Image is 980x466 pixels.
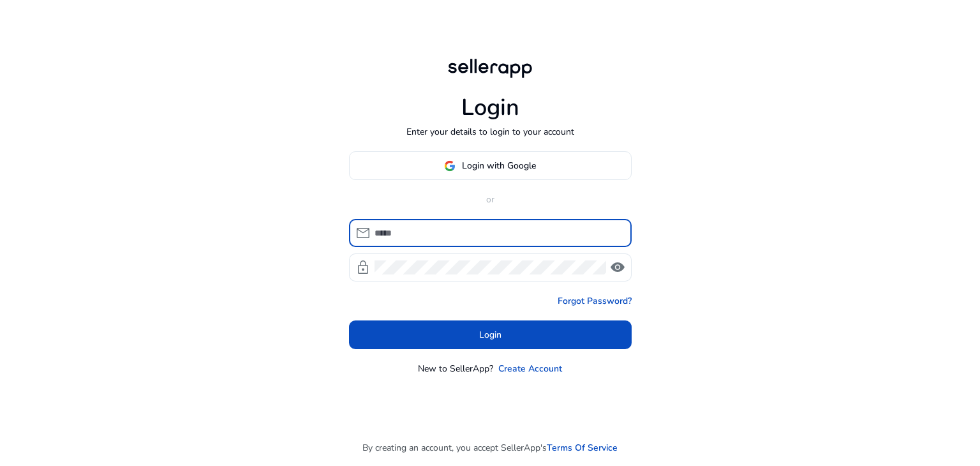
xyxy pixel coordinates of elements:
[547,441,618,455] a: Terms Of Service
[349,320,632,349] button: Login
[355,225,371,241] span: mail
[558,294,632,308] a: Forgot Password?
[349,193,632,206] p: or
[406,125,574,139] p: Enter your details to login to your account
[462,159,536,172] span: Login with Google
[355,260,371,275] span: lock
[418,362,493,375] p: New to SellerApp?
[610,260,625,275] span: visibility
[498,362,562,375] a: Create Account
[444,160,456,172] img: google-logo.svg
[479,328,501,342] span: Login
[461,94,519,121] h1: Login
[349,151,632,180] button: Login with Google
